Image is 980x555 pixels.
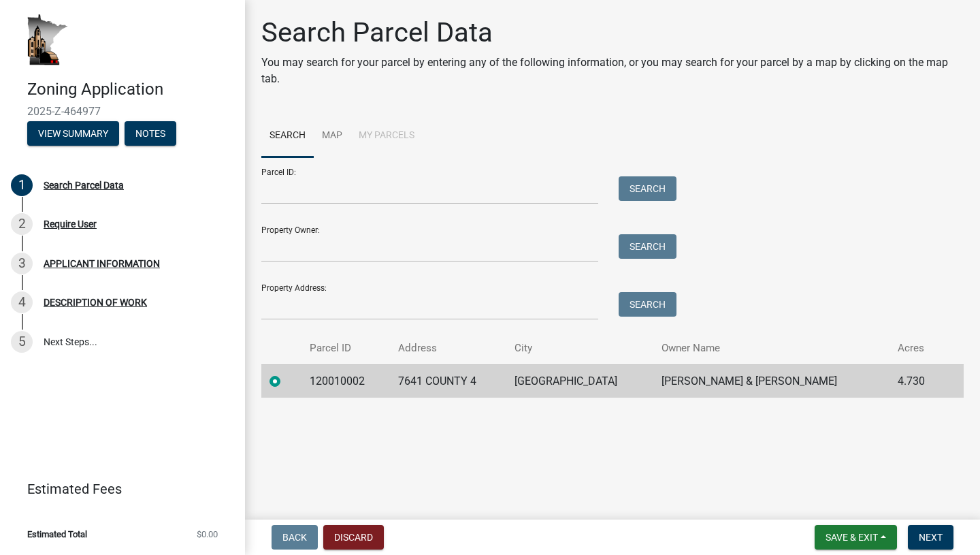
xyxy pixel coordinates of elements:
td: 120010002 [301,364,389,398]
img: Houston County, Minnesota [27,14,68,65]
a: Search [261,114,314,158]
button: Discard [323,525,384,550]
h1: Search Parcel Data [261,16,964,49]
div: DESCRIPTION OF WORK [44,298,147,307]
th: Acres [889,332,943,364]
wm-modal-confirm: Summary [27,129,119,140]
wm-modal-confirm: Notes [125,129,176,140]
a: Map [314,114,350,158]
button: Next [908,525,953,550]
span: Next [919,532,943,543]
th: Owner Name [653,332,890,364]
div: 3 [11,253,33,274]
p: You may search for your parcel by entering any of the following information, or you may search fo... [261,54,964,87]
button: View Summary [27,121,119,146]
div: Require User [44,219,97,229]
div: 2 [11,213,33,235]
h4: Zoning Application [27,80,234,99]
span: Back [282,532,307,543]
button: Search [619,176,676,201]
th: Address [390,332,506,364]
span: Save & Exit [826,532,878,543]
div: Search Parcel Data [44,180,124,190]
div: 5 [11,331,33,353]
button: Back [272,525,318,550]
span: $0.00 [197,530,218,539]
th: City [506,332,653,364]
th: Parcel ID [301,332,389,364]
div: 1 [11,174,33,196]
div: 4 [11,291,33,313]
span: 2025-Z-464977 [27,105,218,118]
div: APPLICANT INFORMATION [44,259,160,268]
button: Save & Exit [815,525,897,550]
button: Search [619,292,676,317]
td: 4.730 [889,364,943,398]
td: [GEOGRAPHIC_DATA] [506,364,653,398]
td: 7641 COUNTY 4 [390,364,506,398]
td: [PERSON_NAME] & [PERSON_NAME] [653,364,890,398]
button: Search [619,234,676,259]
span: Estimated Total [27,530,87,539]
a: Estimated Fees [11,475,223,503]
button: Notes [125,121,176,146]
